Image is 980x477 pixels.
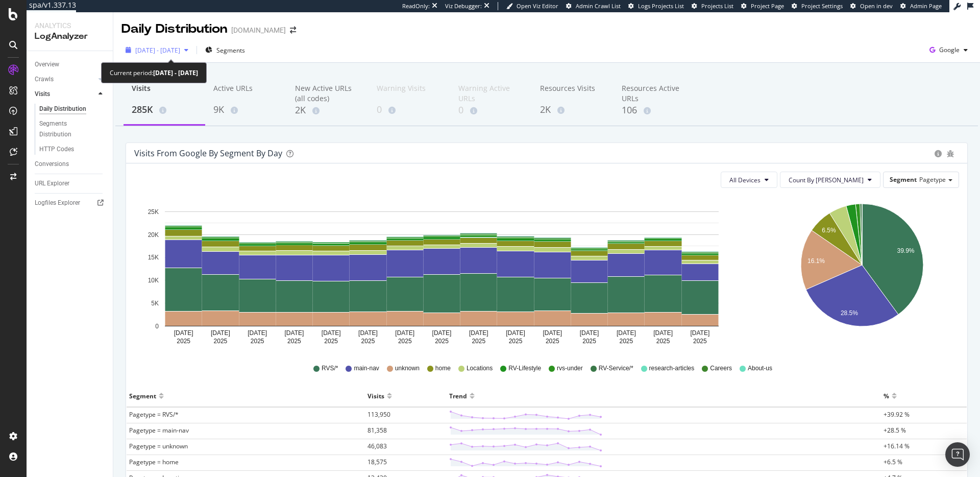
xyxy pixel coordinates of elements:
div: % [884,388,889,404]
div: 0 [458,104,524,117]
span: Open in dev [860,2,893,10]
div: 2K [540,103,605,116]
text: [DATE] [322,329,341,337]
a: Admin Crawl List [566,2,621,10]
button: Count By [PERSON_NAME] [780,172,880,188]
text: [DATE] [285,329,304,337]
div: New Active URLs (all codes) [295,83,360,104]
span: home [435,364,451,373]
a: Logfiles Explorer [35,198,106,208]
div: Daily Distribution [121,20,227,38]
text: 2025 [398,338,412,345]
div: Analytics [35,20,105,31]
text: [DATE] [395,329,414,337]
div: A chart. [134,196,749,349]
span: Admin Page [910,2,942,10]
span: Logs Projects List [638,2,684,10]
span: rvs-under [557,364,583,373]
a: Project Page [741,2,784,10]
a: Segments Distribution [39,118,106,140]
span: Locations [467,364,493,373]
text: [DATE] [358,329,378,337]
text: [DATE] [617,329,636,337]
text: [DATE] [211,329,230,337]
div: A chart. [765,196,960,349]
div: Logfiles Explorer [35,198,80,208]
text: 2025 [324,338,338,345]
span: research-articles [649,364,695,373]
span: +16.14 % [884,442,910,450]
span: RV-Service/* [599,364,633,373]
div: HTTP Codes [39,144,74,155]
text: 39.9% [897,247,914,254]
text: 2025 [472,338,485,345]
text: 16.1% [807,257,824,265]
span: Google [939,45,960,54]
text: 6.5% [822,227,836,234]
text: 10K [148,277,159,284]
div: Daily Distribution [39,104,86,114]
a: URL Explorer [35,178,106,189]
div: LogAnalyzer [35,31,105,42]
div: 9K [213,103,279,116]
span: Pagetype [919,175,946,184]
span: Project Page [751,2,784,10]
div: Crawls [35,74,54,85]
span: About-us [748,364,772,373]
a: Project Settings [792,2,843,10]
a: Admin Page [900,2,942,10]
text: 2025 [177,338,190,345]
span: Admin Crawl List [576,2,621,10]
text: 2025 [656,338,670,345]
span: 81,358 [367,426,387,435]
a: Logs Projects List [628,2,684,10]
text: 2025 [582,338,596,345]
text: 20K [148,231,159,238]
div: 285K [132,103,197,116]
text: [DATE] [469,329,488,337]
div: Segments Distribution [39,118,96,140]
span: All Devices [729,176,761,184]
text: 2025 [251,338,264,345]
text: 2025 [287,338,301,345]
span: +6.5 % [884,458,902,466]
text: 2025 [435,338,449,345]
span: Pagetype = RVS/* [129,410,179,419]
span: [DATE] - [DATE] [135,46,180,55]
span: Pagetype = main-nav [129,426,189,435]
button: Segments [201,42,249,58]
text: 2025 [509,338,523,345]
button: All Devices [721,172,777,188]
span: RV-Lifestyle [508,364,541,373]
a: Crawls [35,74,95,85]
div: Resources Visits [540,83,605,103]
div: Visits [367,388,384,404]
div: Visits from google by Segment by Day [134,148,282,158]
button: Google [925,42,972,58]
span: +28.5 % [884,426,906,435]
text: 15K [148,254,159,261]
text: 25K [148,208,159,216]
span: Pagetype = unknown [129,442,188,450]
span: Segments [216,46,245,55]
div: Overview [35,59,59,70]
div: Warning Active URLs [458,83,524,104]
span: Open Viz Editor [517,2,558,10]
div: circle-info [935,150,942,157]
div: Warning Visits [377,83,442,103]
text: 2025 [361,338,375,345]
div: Active URLs [213,83,279,103]
div: Viz Debugger: [445,2,482,10]
a: Projects List [692,2,733,10]
text: [DATE] [580,329,599,337]
div: 0 [377,103,442,116]
span: Segment [890,175,917,184]
text: 2025 [619,338,633,345]
text: 5K [151,300,159,307]
div: Conversions [35,159,69,170]
div: Current period: [110,67,198,79]
span: Projects List [701,2,733,10]
text: 2025 [214,338,228,345]
text: [DATE] [690,329,709,337]
text: [DATE] [653,329,673,337]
